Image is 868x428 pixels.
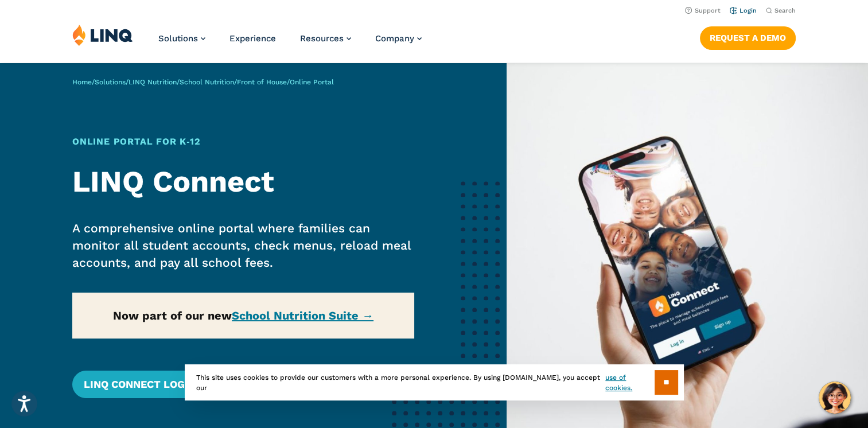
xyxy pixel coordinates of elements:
a: Login [730,7,757,14]
strong: Now part of our new [113,309,373,322]
a: use of cookies. [605,372,654,393]
a: Front of House [237,78,287,86]
a: Support [685,7,721,14]
span: Company [375,33,414,44]
div: This site uses cookies to provide our customers with a more personal experience. By using [DOMAIN... [185,364,684,400]
nav: Primary Navigation [158,24,422,62]
a: LINQ Nutrition [129,78,177,86]
img: LINQ | K‑12 Software [72,24,133,46]
span: / / / / / [72,78,334,86]
p: A comprehensive online portal where families can monitor all student accounts, check menus, reloa... [72,220,414,271]
span: Online Portal [290,78,334,86]
button: Hello, have a question? Let’s chat. [819,382,851,414]
button: Open Search Bar [766,6,796,15]
a: Solutions [95,78,126,86]
span: Solutions [158,33,198,44]
a: Home [72,78,92,86]
a: Solutions [158,33,205,44]
span: Resources [300,33,344,44]
strong: LINQ Connect [72,164,274,199]
a: School Nutrition [180,78,234,86]
a: Experience [229,33,276,44]
span: Search [774,7,796,14]
a: Resources [300,33,351,44]
a: Company [375,33,422,44]
a: Request a Demo [700,26,796,49]
a: LINQ Connect Login [72,371,220,398]
h1: Online Portal for K‑12 [72,135,414,149]
nav: Button Navigation [700,24,796,49]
